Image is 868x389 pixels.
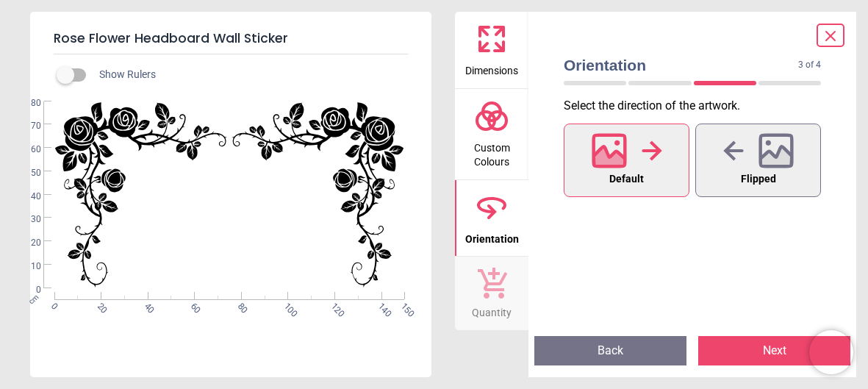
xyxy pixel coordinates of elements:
[455,12,528,88] button: Dimensions
[13,213,41,226] span: 30
[13,284,41,296] span: 0
[94,301,104,310] span: 20
[456,134,527,170] span: Custom Colours
[465,57,518,79] span: Dimensions
[564,98,833,114] p: Select the direction of the artwork .
[455,89,528,179] button: Custom Colours
[65,66,431,84] div: Show Rulers
[13,120,41,132] span: 70
[472,299,512,321] span: Quantity
[141,301,151,310] span: 40
[13,143,41,156] span: 60
[187,301,197,310] span: 60
[809,330,853,374] iframe: Brevo live chat
[398,301,408,310] span: 150
[455,180,528,257] button: Orientation
[13,97,41,110] span: 80
[564,54,798,76] span: Orientation
[281,301,291,310] span: 100
[13,260,41,273] span: 10
[564,124,689,197] button: Default
[465,225,519,247] span: Orientation
[455,257,528,330] button: Quantity
[698,336,850,365] button: Next
[13,167,41,179] span: 50
[13,190,41,203] span: 40
[609,170,644,189] span: Default
[234,301,244,310] span: 80
[798,59,821,71] span: 3 of 4
[695,124,821,197] button: Flipped
[13,237,41,249] span: 20
[48,301,57,310] span: 0
[534,336,686,365] button: Back
[328,301,337,310] span: 120
[26,293,40,306] span: cm
[375,301,384,310] span: 140
[54,24,408,54] h5: Rose Flower Headboard Wall Sticker
[741,170,776,189] span: Flipped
